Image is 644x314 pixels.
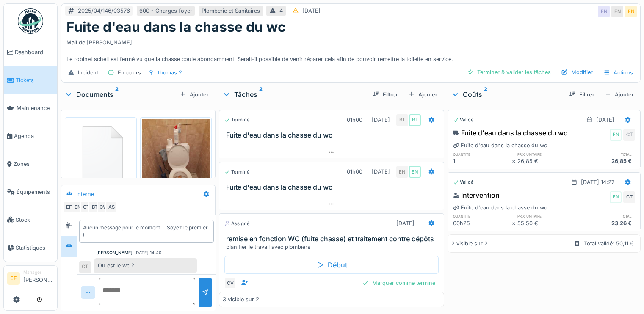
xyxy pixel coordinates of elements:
div: 01h00 [347,116,362,124]
div: Mail de [PERSON_NAME]: Le robinet schell est fermé vu que la chasse coule abondamment. Serait-il ... [66,35,635,63]
div: × [512,219,517,227]
a: Maintenance [4,94,57,122]
div: 1 [453,157,512,165]
div: 23,26 € [576,219,635,227]
li: EF [7,272,20,285]
div: EN [610,129,622,141]
img: Badge_color-CXgf-gQk.svg [18,8,43,34]
div: BT [409,114,421,126]
h3: Fuite d'eau dans la chasse du wc [226,131,440,139]
div: 3 visible sur 2 [223,295,259,303]
div: Total validé: 50,11 € [584,240,634,248]
div: Manager [23,269,54,275]
span: Stock [16,216,54,224]
img: 84750757-fdcc6f00-afbb-11ea-908a-1074b026b06b.png [67,119,135,184]
a: Agenda [4,122,57,150]
div: EN [396,166,408,178]
div: 2 visible sur 2 [451,240,488,248]
span: Maintenance [17,104,54,112]
div: [DATE] [302,7,321,15]
div: Terminé [224,168,250,176]
sup: 2 [115,89,119,99]
div: Tâches [222,89,366,99]
span: Statistiques [16,244,54,252]
div: planifier le travail avec plombiers [226,243,440,251]
div: 26,85 € [517,157,576,165]
div: Intervention [453,190,500,200]
h3: Fuite d'eau dans la chasse du wc [226,183,440,191]
h6: quantité [453,213,512,219]
div: CT [623,191,635,203]
div: CV [224,277,236,289]
div: Plomberie et Sanitaires [202,7,260,15]
div: Fuite d'eau dans la chasse du wc [453,141,547,149]
h6: prix unitaire [517,151,576,157]
a: Statistiques [4,234,57,262]
h1: Fuite d'eau dans la chasse du wc [66,19,286,35]
span: Dashboard [15,48,54,56]
div: Assigné [224,220,250,227]
div: CT [80,201,92,213]
div: Aucun message pour le moment … Soyez le premier ! [83,224,210,239]
h6: prix unitaire [517,213,576,219]
div: Ajouter [601,89,637,100]
span: Agenda [14,132,54,140]
div: 2025/04/146/03576 [78,7,130,15]
div: Filtrer [566,89,598,100]
a: Dashboard [4,39,57,66]
sup: 2 [259,89,263,99]
h6: total [576,213,635,219]
div: 4 [279,7,283,15]
span: Tickets [16,76,54,84]
h3: remise en fonction WC (fuite chasse) et traitement contre dépôts [226,235,440,243]
div: Coûts [451,89,562,99]
div: En cours [118,69,141,77]
div: Ajouter [176,89,212,100]
div: Fuite d'eau dans la chasse du wc [453,204,547,212]
div: Ajouter [405,89,441,100]
sup: 2 [484,89,487,99]
div: 55,50 € [517,219,576,227]
div: [DATE] 14:40 [134,250,161,256]
div: EN [610,191,622,203]
div: EN [625,6,637,17]
div: Validé [453,116,474,124]
div: 26,85 € [576,157,635,165]
div: CT [79,261,91,273]
div: Interne [76,190,94,198]
div: Marquer comme terminé [359,277,439,289]
div: [DATE] 14:27 [581,178,614,186]
div: AS [105,201,117,213]
div: EN [598,6,610,17]
h6: quantité [453,151,512,157]
div: [DATE] [372,168,390,176]
div: 01h00 [347,168,362,176]
div: EF [63,201,75,213]
span: Équipements [17,188,54,196]
h6: total [576,151,635,157]
div: Filtrer [369,89,401,100]
div: thomas 2 [158,69,182,77]
div: [DATE] [372,116,390,124]
span: Zones [14,160,54,168]
div: EN [611,6,623,17]
div: 600 - Charges foyer [139,7,192,15]
div: BT [88,201,100,213]
div: Fuite d'eau dans la chasse du wc [453,128,567,138]
div: [PERSON_NAME] [96,250,133,256]
div: Terminé [224,116,250,124]
div: BT [396,114,408,126]
a: Stock [4,206,57,234]
div: [DATE] [396,219,415,227]
div: Ou est le wc ? [94,258,197,273]
div: CT [623,129,635,141]
a: Tickets [4,66,57,94]
div: Modifier [558,66,596,78]
div: Incident [78,69,98,77]
div: × [512,157,517,165]
div: CV [97,201,109,213]
div: Début [224,256,439,274]
div: 00h25 [453,219,512,227]
div: [DATE] [596,116,614,124]
div: Validé [453,179,474,186]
